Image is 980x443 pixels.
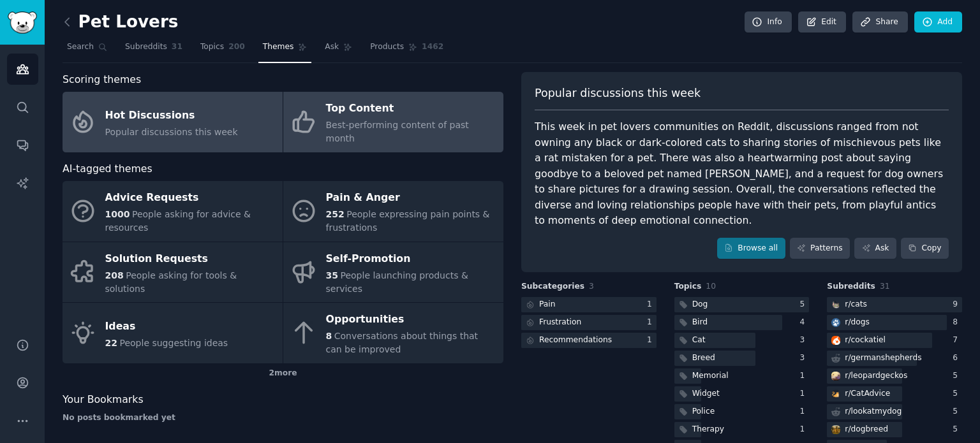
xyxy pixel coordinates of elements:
div: 5 [953,388,962,400]
a: dogsr/dogs8 [827,315,962,331]
div: 3 [800,335,810,346]
span: 31 [880,282,890,291]
a: Patterns [790,238,850,259]
a: Hot DiscussionsPopular discussions this week [63,92,283,152]
span: People asking for tools & solutions [105,270,237,294]
span: Topics [200,41,224,53]
div: r/ germanshepherds [845,352,921,364]
div: Hot Discussions [105,105,238,126]
a: Dog5 [674,297,810,313]
div: Opportunities [326,310,497,330]
a: Therapy1 [674,422,810,438]
a: Ideas22People suggesting ideas [63,303,283,363]
span: Scoring themes [63,72,141,88]
div: Pain [539,299,556,310]
span: 1000 [105,209,130,219]
a: Pain1 [521,297,657,313]
a: Browse all [717,238,785,259]
a: Add [914,11,962,33]
div: 5 [953,424,962,435]
a: Pain & Anger252People expressing pain points & frustrations [283,181,503,242]
div: 7 [953,335,962,346]
a: Ask [320,37,357,63]
div: Advice Requests [105,188,276,208]
div: This week in pet lovers communities on Reddit, discussions ranged from not owning any black or da... [535,119,949,229]
a: Info [745,11,792,33]
div: r/ dogs [845,317,870,328]
a: Cat3 [674,333,810,349]
div: Dog [692,299,708,310]
span: People asking for advice & resources [105,209,251,233]
div: 1 [647,299,657,310]
div: Self-Promotion [326,249,497,269]
a: Top ContentBest-performing content of past month [283,92,503,152]
a: r/germanshepherds6 [827,351,962,367]
img: cats [831,300,840,309]
span: 31 [172,41,182,53]
span: People suggesting ideas [119,338,228,348]
div: 6 [953,352,962,364]
a: Edit [798,11,846,33]
div: Widget [692,388,720,400]
div: r/ leopardgeckos [845,370,907,382]
div: 1 [647,317,657,328]
a: Widget1 [674,386,810,402]
button: Copy [901,238,949,259]
a: Themes [258,37,312,63]
a: leopardgeckosr/leopardgeckos5 [827,368,962,384]
span: People expressing pain points & frustrations [326,209,490,233]
a: Memorial1 [674,368,810,384]
span: 3 [589,282,594,291]
div: 1 [800,388,810,400]
span: Subcategories [521,281,584,293]
a: Police1 [674,404,810,420]
a: r/lookatmydog5 [827,404,962,420]
div: 5 [953,370,962,382]
img: leopardgeckos [831,372,840,381]
div: 1 [800,424,810,435]
a: Solution Requests208People asking for tools & solutions [63,242,283,303]
span: 1462 [422,41,443,53]
a: Recommendations1 [521,333,657,349]
span: AI-tagged themes [63,161,152,177]
div: 5 [800,299,810,310]
a: Subreddits31 [121,37,187,63]
span: Popular discussions this week [535,85,701,101]
span: 10 [706,282,716,291]
a: Products1462 [366,37,448,63]
img: CatAdvice [831,389,840,398]
span: People launching products & services [326,270,468,294]
div: r/ lookatmydog [845,406,902,418]
div: Top Content [326,99,497,119]
div: Ideas [105,316,228,337]
div: Breed [692,352,715,364]
div: No posts bookmarked yet [63,412,503,424]
span: Your Bookmarks [63,392,144,408]
span: Subreddits [125,41,167,53]
div: 5 [953,406,962,418]
span: Subreddits [827,281,875,293]
a: Frustration1 [521,315,657,331]
div: Solution Requests [105,249,276,269]
span: Conversations about things that can be improved [326,331,479,354]
a: catsr/cats9 [827,297,962,313]
span: Popular discussions this week [105,127,238,137]
div: Pain & Anger [326,188,497,208]
span: Topics [674,281,702,293]
img: dogbreed [831,425,840,434]
div: r/ dogbreed [845,424,888,435]
div: Recommendations [539,335,612,346]
span: 35 [326,270,338,280]
a: Self-Promotion35People launching products & services [283,242,503,303]
a: Bird4 [674,315,810,331]
span: Best-performing content of past month [326,120,469,143]
h2: Pet Lovers [63,12,178,33]
span: Ask [325,41,339,53]
img: dogs [831,318,840,327]
span: Search [67,41,94,53]
a: Ask [854,238,896,259]
div: r/ cockatiel [845,335,886,346]
a: Search [63,37,112,63]
span: 208 [105,270,124,280]
a: Share [852,11,907,33]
